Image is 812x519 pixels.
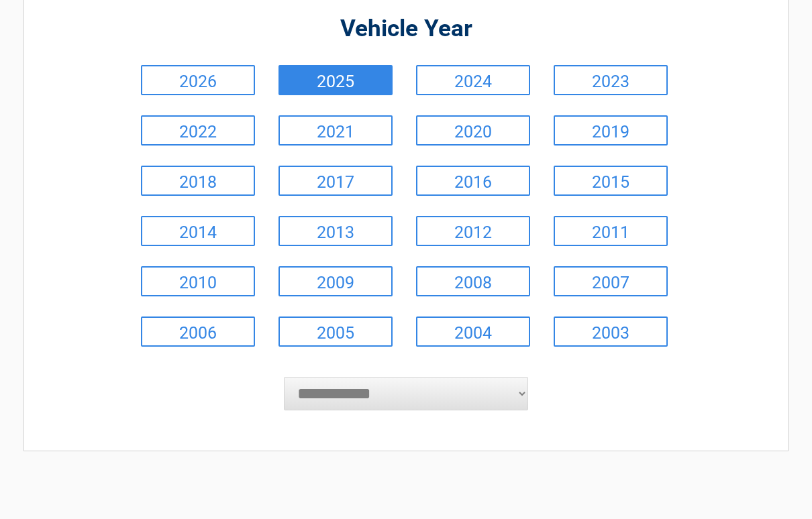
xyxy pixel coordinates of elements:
[554,115,668,146] a: 2019
[141,216,255,246] a: 2014
[416,115,530,146] a: 2020
[138,13,674,45] h2: Vehicle Year
[416,316,530,347] a: 2004
[416,216,530,246] a: 2012
[278,216,393,246] a: 2013
[554,316,668,347] a: 2003
[554,216,668,246] a: 2011
[278,115,393,146] a: 2021
[141,65,255,95] a: 2026
[278,166,393,196] a: 2017
[416,65,530,95] a: 2024
[141,316,255,347] a: 2006
[278,65,393,95] a: 2025
[278,316,393,347] a: 2005
[554,166,668,196] a: 2015
[416,166,530,196] a: 2016
[141,166,255,196] a: 2018
[554,266,668,296] a: 2007
[278,266,393,296] a: 2009
[554,65,668,95] a: 2023
[141,266,255,296] a: 2010
[416,266,530,296] a: 2008
[141,115,255,146] a: 2022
